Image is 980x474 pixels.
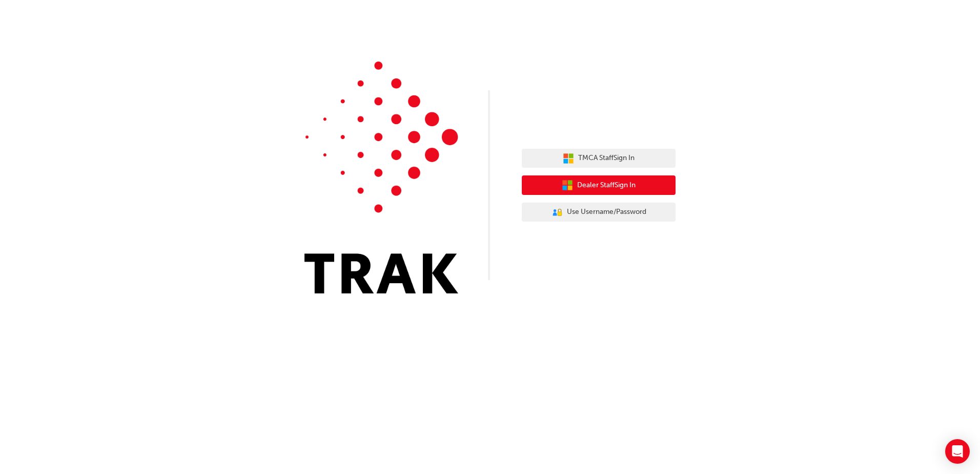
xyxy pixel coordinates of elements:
span: Dealer Staff Sign In [577,180,636,191]
span: TMCA Staff Sign In [578,152,635,164]
button: TMCA StaffSign In [522,149,676,168]
span: Use Username/Password [567,206,646,218]
img: Trak [304,62,458,293]
button: Use Username/Password [522,203,676,222]
div: Open Intercom Messenger [945,439,970,464]
button: Dealer StaffSign In [522,175,676,195]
